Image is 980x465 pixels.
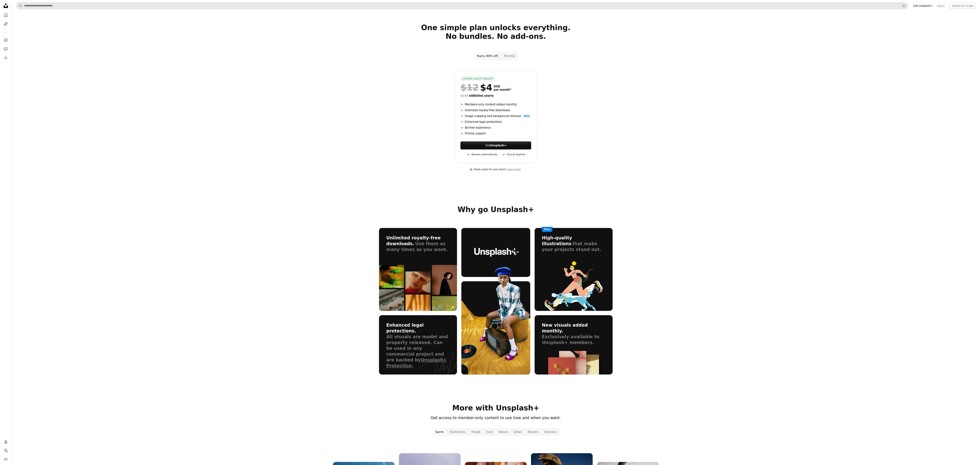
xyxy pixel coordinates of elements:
[470,168,506,171] div: Need a plan for your team?
[2,447,9,454] button: Language
[460,131,531,136] li: Priority support
[490,144,506,147] strong: Unsplash+
[545,261,603,311] img: bento_img-illustration.png
[2,12,9,19] a: Photos
[525,429,542,435] button: Renders
[379,289,404,330] img: bento_img-02.jpg
[510,88,511,90] sup: 2
[542,241,601,252] span: that make your projects stand out.
[460,83,492,92] div: $4
[474,53,501,59] button: Yearly (66% off)
[494,88,511,91] span: per month
[542,235,572,246] h3: High-quality illustrations
[494,85,511,88] span: USD
[379,23,613,49] h2: One simple plan unlocks everything. No bundles. No add-ons.
[492,77,493,79] sup: 1
[522,114,531,118] span: New
[460,141,531,149] button: GetUnsplash+
[2,456,9,463] button: Menu
[460,94,531,98] div: $48 billed yearly
[16,2,22,9] button: Search Unsplash
[2,438,9,445] a: Log in / Sign up
[506,166,522,172] a: Learn more
[460,108,531,112] li: Unlimited royalty-free downloads
[405,271,431,293] img: bento_img-03.jpg
[542,429,559,435] button: Business
[511,429,525,435] button: Urban
[2,45,9,52] a: Collections
[460,120,531,124] li: Enhanced legal protections
[2,36,9,44] a: Explore
[911,3,935,9] a: Get Unsplash+
[432,296,457,330] img: bento_img-06.jpg
[386,241,448,252] span: Use them as many times as you want.
[501,53,518,59] button: Monthly
[542,227,552,232] span: New
[2,2,9,10] a: Home — Unsplash
[386,235,441,246] h3: Unlimited royalty-free downloads.
[379,265,404,288] img: bento_img-01.jpg
[2,54,9,61] a: Download History
[2,20,9,28] a: Illustrations
[468,429,483,435] button: People
[460,125,531,130] li: Ad-free experience
[542,322,605,334] h3: New visuals added monthly.
[460,114,531,118] li: Image cropping and background removal
[386,322,450,334] h3: Enhanced legal protections.
[379,404,613,412] h2: More with Unsplash+
[950,3,976,9] button: Submit an image
[460,83,479,92] span: $12
[509,88,512,91] a: 2
[447,429,468,435] button: Illustrations
[502,152,525,157] div: Cancel anytime
[899,2,908,9] button: Visual search
[379,205,613,214] h2: Why go Unsplash+
[405,295,431,330] img: bento_img-04.jpg
[432,429,447,435] button: Sports
[386,334,448,368] span: All visuals are model and property released. Can be used in any commercial project and are backed...
[935,3,947,9] a: Log in
[491,77,494,81] a: 1
[460,94,468,97] span: $144
[379,415,613,421] header: Get access to member-only content to use how and when you want.
[548,357,575,398] img: bento_img-stacked-01.jpg
[461,240,551,375] img: bento_img-middle.png
[483,429,496,435] button: Food
[559,351,586,376] img: bento_img-stacked-02.jpg
[496,429,511,435] button: Nature
[542,334,599,345] span: Exclusively available to Unsplash+ members.
[460,76,495,81] div: Limited Launch Special
[16,2,908,9] form: Find visuals sitewide
[432,265,457,295] img: bento_img-05.jpg
[466,152,497,157] div: Renews automatically
[460,102,531,107] li: Members-only content added monthly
